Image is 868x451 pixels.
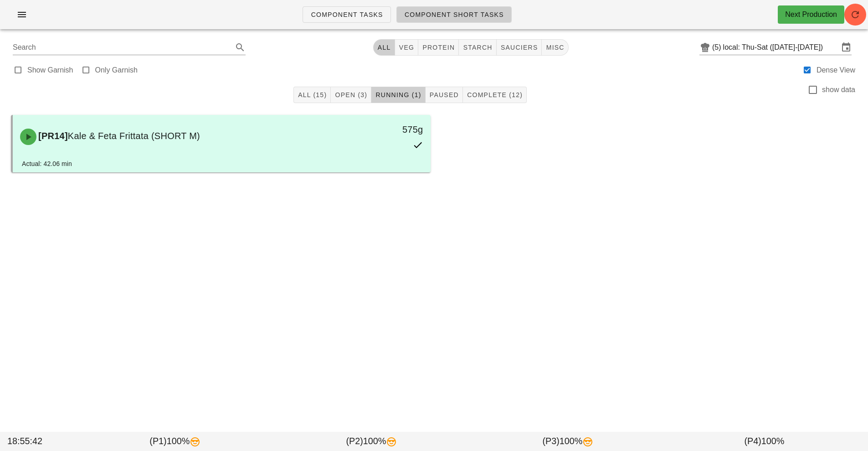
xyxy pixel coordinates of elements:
[293,87,331,103] button: All (15)
[422,44,455,51] span: protein
[817,66,855,75] label: Dense View
[545,44,564,51] span: misc
[467,91,523,98] span: Complete (12)
[22,159,72,169] div: Actual: 42.06 min
[310,11,383,18] span: Component Tasks
[426,87,463,103] button: Paused
[399,44,415,51] span: veg
[712,43,723,52] div: (5)
[404,11,504,18] span: Component Short Tasks
[418,39,459,56] button: protein
[396,6,512,23] a: Component Short Tasks
[36,131,68,141] span: [PR14]
[95,66,138,75] label: Only Garnish
[429,91,459,98] span: Paused
[459,39,496,56] button: starch
[377,44,391,51] span: All
[334,91,367,98] span: Open (3)
[463,87,527,103] button: Complete (12)
[785,9,837,20] div: Next Production
[68,131,200,141] span: Kale & Feta Frittata (SHORT M)
[331,87,371,103] button: Open (3)
[542,39,568,56] button: misc
[298,91,327,98] span: All (15)
[330,122,423,137] div: 575g
[303,6,390,23] a: Component Tasks
[822,85,855,94] label: show data
[497,39,542,56] button: sauciers
[395,39,419,56] button: veg
[371,87,425,103] button: Running (1)
[462,44,492,51] span: starch
[375,91,421,98] span: Running (1)
[27,66,73,75] label: Show Garnish
[500,44,538,51] span: sauciers
[373,39,395,56] button: All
